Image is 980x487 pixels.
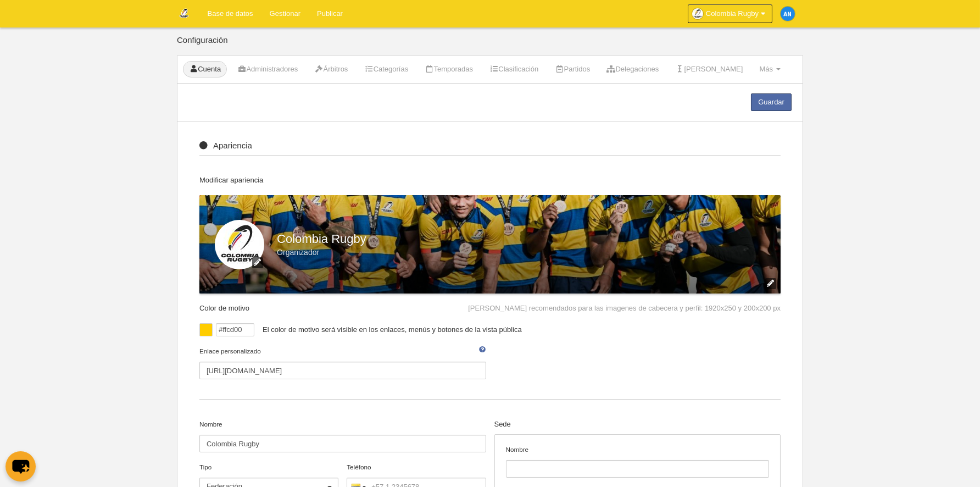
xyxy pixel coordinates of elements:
span: Colombia Rugby [706,8,759,19]
input: Nombre [199,435,486,452]
a: Temporadas [419,61,479,78]
div: El color de motivo será visible en los enlaces, menús y botones de la vista pública [254,323,781,336]
a: Partidos [549,61,596,78]
a: Categorías [358,61,414,78]
div: [PERSON_NAME] recomendados para las imagenes de cabecera y perfil: 1920x250 y 200x200 px [468,294,781,313]
a: Cuenta [183,61,227,78]
input: Enlace personalizado [199,362,486,379]
img: Oanpu9v8aySI.30x30.jpg [692,8,703,19]
a: Delegaciones [600,61,665,78]
div: Modificar apariencia [199,175,781,195]
a: Colombia Rugby [688,4,772,23]
a: Administradores [231,61,304,78]
label: Nombre [199,419,486,452]
button: chat-button [5,451,36,482]
a: Árbitros [308,61,354,78]
label: Nombre [506,445,770,478]
a: Guardar [751,93,792,111]
div: Color de motivo [199,294,260,313]
input: Nombre [506,460,770,478]
a: Clasificación [483,61,544,78]
img: Colombia Rugby [177,7,191,20]
a: Más [753,61,786,78]
div: Sede [494,419,781,434]
span: Más [759,65,773,73]
img: c2l6ZT0zMHgzMCZmcz05JnRleHQ9QU4mYmc9MWU4OGU1.png [781,7,795,21]
div: Configuración [177,36,803,55]
a: [PERSON_NAME] [669,61,749,78]
div: Apariencia [199,141,781,156]
label: Enlace personalizado [199,346,486,379]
